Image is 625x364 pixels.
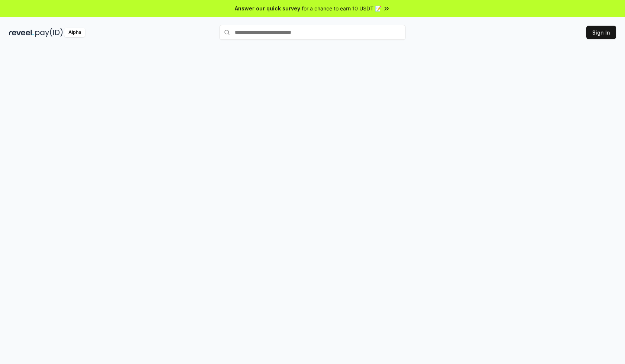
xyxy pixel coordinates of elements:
[235,4,300,12] span: Answer our quick survey
[586,26,616,39] button: Sign In
[302,4,381,12] span: for a chance to earn 10 USDT 📝
[64,28,85,37] div: Alpha
[35,28,63,37] img: pay_id
[9,28,34,37] img: reveel_dark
